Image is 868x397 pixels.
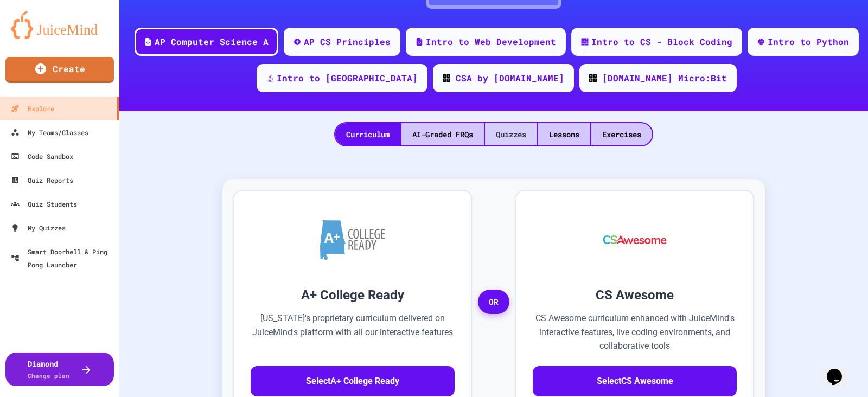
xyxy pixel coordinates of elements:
img: logo-orange.svg [11,11,108,39]
div: Quiz Reports [11,174,73,187]
div: Intro to [GEOGRAPHIC_DATA] [277,72,418,85]
div: Quiz Students [11,197,77,210]
iframe: chat widget [822,354,857,386]
div: My Quizzes [11,221,66,234]
div: Curriculum [335,123,400,145]
p: [US_STATE]'s proprietary curriculum delivered on JuiceMind's platform with all our interactive fe... [251,311,455,353]
div: Intro to Web Development [426,35,556,48]
div: Explore [11,102,54,115]
img: CODE_logo_RGB.png [443,74,450,82]
div: Smart Doorbell & Ping Pong Launcher [11,245,115,271]
div: Intro to Python [768,35,849,48]
img: CODE_logo_RGB.png [589,74,597,82]
div: My Teams/Classes [11,126,88,139]
div: Code Sandbox [11,150,73,163]
button: DiamondChange plan [5,353,114,386]
h3: A+ College Ready [251,285,455,305]
button: SelectCS Awesome [533,366,737,396]
a: Create [5,57,114,83]
div: Diamond [28,358,69,381]
div: AI-Graded FRQs [401,123,484,145]
h3: CS Awesome [533,285,737,305]
div: [DOMAIN_NAME] Micro:Bit [602,72,727,85]
div: AP CS Principles [304,35,391,48]
img: A+ College Ready [320,220,385,260]
div: Quizzes [485,123,537,145]
p: CS Awesome curriculum enhanced with JuiceMind's interactive features, live coding environments, a... [533,311,737,353]
div: CSA by [DOMAIN_NAME] [456,72,564,85]
img: CS Awesome [592,207,678,272]
div: Exercises [591,123,652,145]
div: AP Computer Science A [155,35,269,48]
div: Lessons [538,123,590,145]
span: Change plan [28,372,69,380]
span: OR [478,290,509,315]
div: Intro to CS - Block Coding [591,35,732,48]
button: SelectA+ College Ready [251,366,455,396]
